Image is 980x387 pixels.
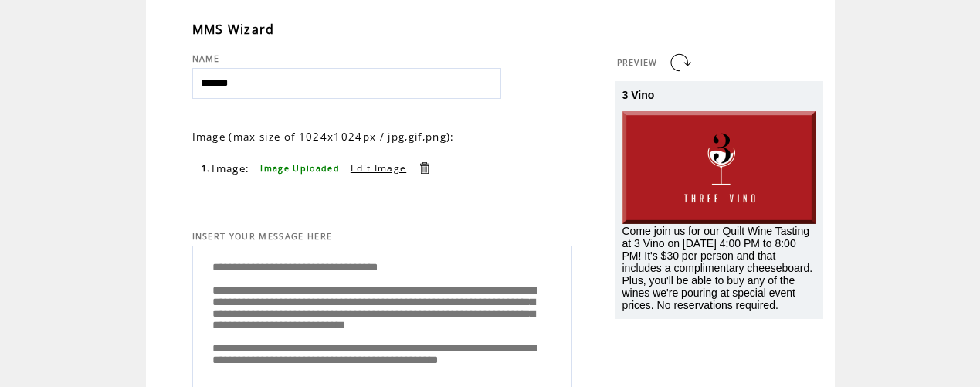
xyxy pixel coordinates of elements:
[622,225,813,311] span: Come join us for our Quilt Wine Tasting at 3 Vino on [DATE] 4:00 PM to 8:00 PM! It's $30 per pers...
[192,53,220,64] span: NAME
[417,161,432,175] a: Delete this item
[260,163,340,174] span: Image Uploaded
[622,89,655,101] span: 3 Vino
[192,231,333,242] span: INSERT YOUR MESSAGE HERE
[192,21,275,38] span: MMS Wizard
[212,161,249,175] span: Image:
[617,57,658,68] span: PREVIEW
[351,161,406,175] a: Edit Image
[202,163,211,174] span: 1.
[192,130,455,144] span: Image (max size of 1024x1024px / jpg,gif,png):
